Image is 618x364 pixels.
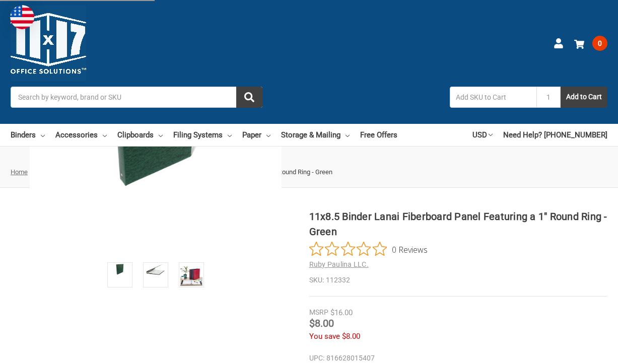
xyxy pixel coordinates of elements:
a: Paper [242,124,270,146]
iframe: Google Customer Reviews [535,337,618,364]
span: 0 Reviews [392,242,428,257]
a: Binders [11,124,45,146]
dt: UPC: [309,353,324,363]
a: Ruby Paulina LLC. [309,260,369,268]
input: Add SKU to Cart [450,87,536,108]
dt: SKU: [309,275,324,285]
a: USD [472,124,493,146]
img: 11x17.com [11,6,86,81]
a: Free Offers [360,124,397,146]
div: MSRP [309,307,328,318]
dd: 816628015407 [309,353,608,363]
span: $8.00 [309,317,334,329]
img: duty and tax information for United States [10,5,34,29]
img: 11x8.5 Binder Lanai Fiberboard Panel Featuring a 1" Round Ring - Green [145,264,167,275]
img: 11x8.5 Binder Lanai Fiberboard Panel Featuring a 1" Round Ring - Green [109,264,131,275]
button: Rated 0 out of 5 stars from 0 reviews. Jump to reviews. [309,242,428,257]
a: 0 [574,30,607,56]
span: $8.00 [342,332,360,341]
a: Clipboards [117,124,163,146]
a: Need Help? [PHONE_NUMBER] [503,124,607,146]
h1: 11x8.5 Binder Lanai Fiberboard Panel Featuring a 1" Round Ring - Green [309,209,608,239]
button: Add to Cart [561,87,607,108]
a: Accessories [55,124,107,146]
span: You save [309,332,340,341]
img: Lanai Binder (112332) [180,264,202,286]
span: 0 [592,36,607,51]
span: $16.00 [330,308,353,317]
dd: 112332 [309,275,608,285]
a: Filing Systems [173,124,232,146]
a: Storage & Mailing [281,124,350,146]
input: Search by keyword, brand or SKU [11,87,262,108]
